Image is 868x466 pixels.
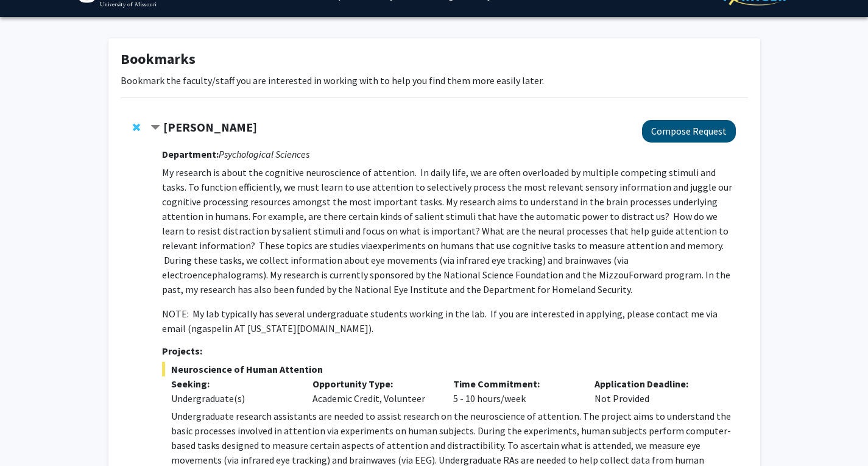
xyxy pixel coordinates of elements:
div: Undergraduate(s) [171,391,294,406]
p: Opportunity Type: [312,376,436,391]
p: Bookmark the faculty/staff you are interested in working with to help you find them more easily l... [121,73,748,88]
strong: Projects: [162,345,202,357]
span: NOTE: My lab typically has several undergraduate students working in the lab. If you are interest... [162,308,718,334]
iframe: Chat [9,411,52,457]
div: Not Provided [585,376,727,406]
p: My research is about the cognitive neuroscience of attention. In daily life, we are often overloa... [162,165,735,297]
h1: Bookmarks [121,51,748,68]
strong: Department: [162,148,219,160]
span: experiments on humans that use cognitive tasks to measure attention and memory. During these task... [162,239,730,295]
p: Seeking: [171,376,294,391]
p: Time Commitment: [453,376,576,391]
p: Application Deadline: [595,376,718,391]
i: Psychological Sciences [219,148,309,160]
div: 5 - 10 hours/week [444,376,585,406]
span: Neuroscience of Human Attention [162,362,735,376]
span: Contract Nicholas Gaspelin Bookmark [150,123,160,133]
span: Remove Nicholas Gaspelin from bookmarks [133,122,140,132]
button: Compose Request to Nicholas Gaspelin [642,120,736,143]
strong: [PERSON_NAME] [163,119,257,135]
div: Academic Credit, Volunteer [303,376,445,406]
